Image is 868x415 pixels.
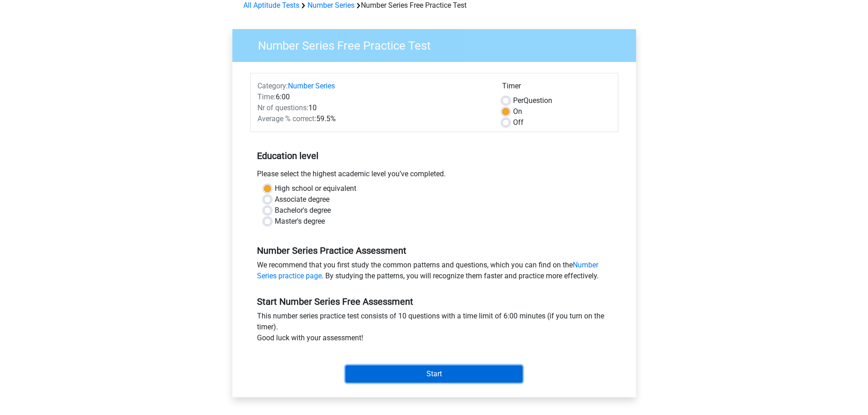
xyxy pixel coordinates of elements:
label: On [513,106,522,117]
a: Number Series [288,82,335,90]
div: 6:00 [251,92,495,102]
a: Number Series [308,1,354,10]
h3: Number Series Free Practice Test [247,35,629,53]
label: Master's degree [275,216,325,227]
label: Off [513,117,524,128]
span: Time: [257,92,276,101]
span: Per [513,96,524,105]
label: Associate degree [275,194,329,205]
div: Timer [502,81,611,95]
h5: Number Series Practice Assessment [257,245,611,256]
div: 10 [251,102,495,113]
a: Number Series practice page [257,261,598,280]
a: All Aptitude Tests [243,1,299,10]
span: Category: [257,82,288,90]
span: Average % correct: [257,114,316,123]
div: We recommend that you first study the common patterns and questions, which you can find on the . ... [250,260,618,285]
div: 59.5% [251,113,495,124]
span: Nr of questions: [257,103,308,112]
h5: Education level [257,147,611,165]
input: Start [345,365,523,383]
label: Bachelor's degree [275,205,331,216]
h5: Start Number Series Free Assessment [257,296,611,307]
label: Question [513,95,552,106]
div: This number series practice test consists of 10 questions with a time limit of 6:00 minutes (if y... [250,311,618,347]
label: High school or equivalent [275,183,356,194]
div: Please select the highest academic level you’ve completed. [250,169,618,183]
